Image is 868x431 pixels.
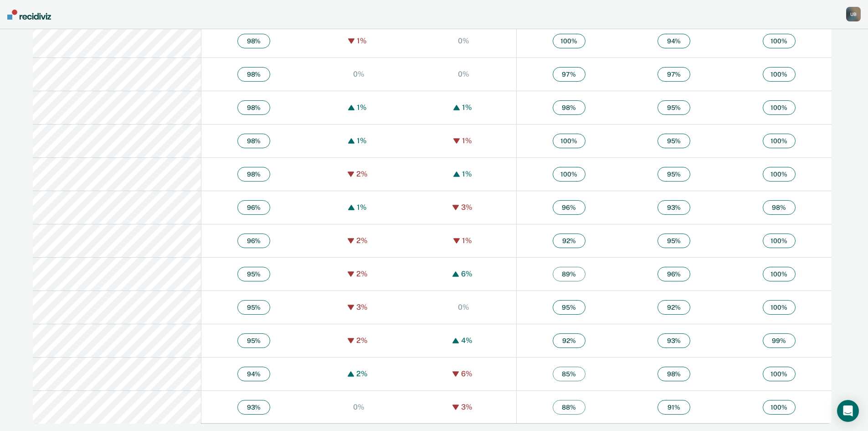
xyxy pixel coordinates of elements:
[553,400,586,415] span: 88 %
[351,403,367,411] div: 0%
[354,203,369,212] div: 1%
[354,36,369,45] div: 1%
[657,34,690,48] span: 94 %
[763,234,796,248] span: 100 %
[237,100,270,115] span: 98 %
[553,367,586,381] span: 85 %
[763,200,796,215] span: 98 %
[237,300,270,315] span: 95 %
[846,7,861,21] div: U B
[553,267,586,281] span: 89 %
[460,136,474,145] div: 1%
[460,170,474,178] div: 1%
[763,400,796,415] span: 100 %
[763,134,796,148] span: 100 %
[846,7,861,21] button: UB
[351,70,367,78] div: 0%
[657,300,690,315] span: 92 %
[657,267,690,281] span: 96 %
[460,236,474,245] div: 1%
[553,234,586,248] span: 92 %
[354,103,369,112] div: 1%
[354,236,370,245] div: 2%
[657,367,690,381] span: 98 %
[837,400,859,422] div: Open Intercom Messenger
[657,400,690,415] span: 91 %
[460,103,474,112] div: 1%
[456,303,472,312] div: 0%
[459,369,475,378] div: 6%
[237,333,270,348] span: 95 %
[657,200,690,215] span: 93 %
[456,70,472,78] div: 0%
[237,234,270,248] span: 96 %
[354,336,370,345] div: 2%
[763,67,796,82] span: 100 %
[459,270,475,278] div: 6%
[763,100,796,115] span: 100 %
[763,34,796,48] span: 100 %
[354,270,370,278] div: 2%
[456,36,472,45] div: 0%
[237,267,270,281] span: 95 %
[763,167,796,182] span: 100 %
[354,369,370,378] div: 2%
[657,333,690,348] span: 93 %
[553,200,586,215] span: 96 %
[459,403,475,411] div: 3%
[553,34,586,48] span: 100 %
[553,300,586,315] span: 95 %
[763,367,796,381] span: 100 %
[657,67,690,82] span: 97 %
[553,333,586,348] span: 92 %
[237,200,270,215] span: 96 %
[553,167,586,182] span: 100 %
[657,100,690,115] span: 95 %
[237,400,270,415] span: 93 %
[553,134,586,148] span: 100 %
[763,300,796,315] span: 100 %
[354,303,370,312] div: 3%
[553,67,586,82] span: 97 %
[237,67,270,82] span: 98 %
[237,367,270,381] span: 94 %
[763,267,796,281] span: 100 %
[657,234,690,248] span: 95 %
[657,134,690,148] span: 95 %
[7,10,51,20] img: Recidiviz
[237,34,270,48] span: 98 %
[237,167,270,182] span: 98 %
[354,170,370,178] div: 2%
[657,167,690,182] span: 95 %
[237,134,270,148] span: 98 %
[459,336,475,345] div: 4%
[459,203,475,212] div: 3%
[553,100,586,115] span: 98 %
[354,136,369,145] div: 1%
[763,333,796,348] span: 99 %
